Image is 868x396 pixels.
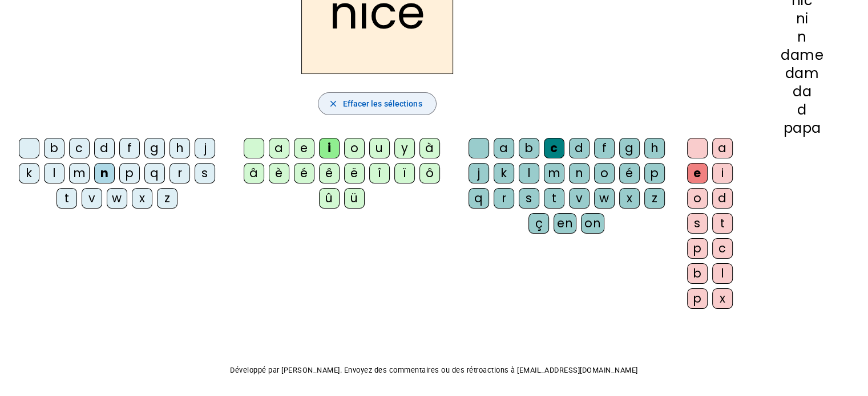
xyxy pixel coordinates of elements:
[569,163,590,183] div: n
[554,213,576,234] div: en
[494,163,514,183] div: k
[519,163,539,183] div: l
[754,12,850,26] div: ni
[581,213,604,234] div: on
[195,163,215,183] div: s
[119,138,140,158] div: f
[244,163,264,183] div: â
[754,121,850,135] div: papa
[569,138,590,158] div: d
[144,138,165,158] div: g
[344,188,365,209] div: ü
[687,163,708,183] div: e
[754,30,850,44] div: n
[712,238,733,259] div: c
[269,138,289,158] div: a
[132,188,152,209] div: x
[519,188,539,209] div: s
[107,188,127,209] div: w
[469,188,489,209] div: q
[644,188,665,209] div: z
[594,138,615,158] div: f
[519,138,539,158] div: b
[594,163,615,183] div: o
[712,288,733,309] div: x
[419,163,440,183] div: ô
[712,138,733,158] div: a
[494,138,514,158] div: a
[269,163,289,183] div: è
[94,163,115,183] div: n
[342,97,422,111] span: Effacer les sélections
[619,138,640,158] div: g
[319,138,340,158] div: i
[712,213,733,234] div: t
[569,188,590,209] div: v
[294,163,314,183] div: é
[318,92,436,115] button: Effacer les sélections
[44,163,64,183] div: l
[644,138,665,158] div: h
[544,163,564,183] div: m
[494,188,514,209] div: r
[195,138,215,158] div: j
[394,138,415,158] div: y
[169,163,190,183] div: r
[69,163,90,183] div: m
[94,138,115,158] div: d
[328,99,338,109] mat-icon: close
[619,188,640,209] div: x
[19,163,39,183] div: k
[344,163,365,183] div: ë
[687,288,708,309] div: p
[687,263,708,284] div: b
[394,163,415,183] div: ï
[712,188,733,209] div: d
[544,188,564,209] div: t
[169,138,190,158] div: h
[56,188,77,209] div: t
[157,188,177,209] div: z
[82,188,102,209] div: v
[44,138,64,158] div: b
[712,263,733,284] div: l
[119,163,140,183] div: p
[687,188,708,209] div: o
[687,238,708,259] div: p
[754,67,850,80] div: dam
[144,163,165,183] div: q
[687,213,708,234] div: s
[369,138,390,158] div: u
[712,163,733,183] div: i
[319,188,340,209] div: û
[419,138,440,158] div: à
[294,138,314,158] div: e
[469,163,489,183] div: j
[754,103,850,117] div: d
[619,163,640,183] div: é
[754,48,850,62] div: dame
[528,213,549,234] div: ç
[319,163,340,183] div: ê
[344,138,365,158] div: o
[754,85,850,99] div: da
[69,138,90,158] div: c
[369,163,390,183] div: î
[9,364,859,377] p: Développé par [PERSON_NAME]. Envoyez des commentaires ou des rétroactions à [EMAIL_ADDRESS][DOMAI...
[644,163,665,183] div: p
[594,188,615,209] div: w
[544,138,564,158] div: c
